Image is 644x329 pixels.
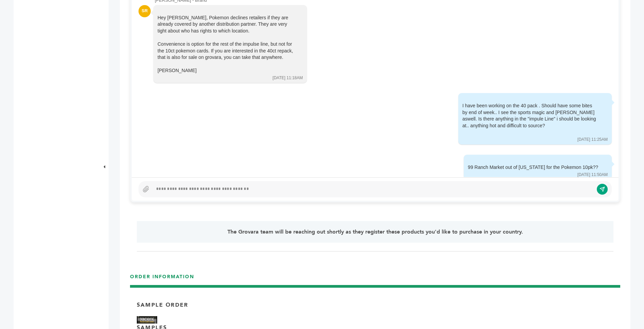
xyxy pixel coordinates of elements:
[137,316,157,324] img: Brand Name
[158,67,293,74] div: [PERSON_NAME]
[468,164,598,171] div: 99 Ranch Market out of [US_STATE] for the Pokemon 10pk??
[577,137,608,142] div: [DATE] 11:25AM
[577,172,608,178] div: [DATE] 11:50AM
[158,15,293,74] div: Hey [PERSON_NAME], Pokemon declines retailers if they are already covered by another distribution...
[156,228,594,236] p: The Grovara team will be reaching out shortly as they register these products you'd like to purch...
[273,75,303,81] div: [DATE] 11:18AM
[139,5,151,17] div: SR
[130,273,620,285] h3: ORDER INFORMATION
[462,103,598,136] div: I have been working on the 40 pack . Should have some bites by end of week.. I see the sports mag...
[137,301,188,309] p: Sample Order
[158,41,293,61] div: Convenience is option for the rest of the impulse line, but not for the 10ct pokemon cards. If yo...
